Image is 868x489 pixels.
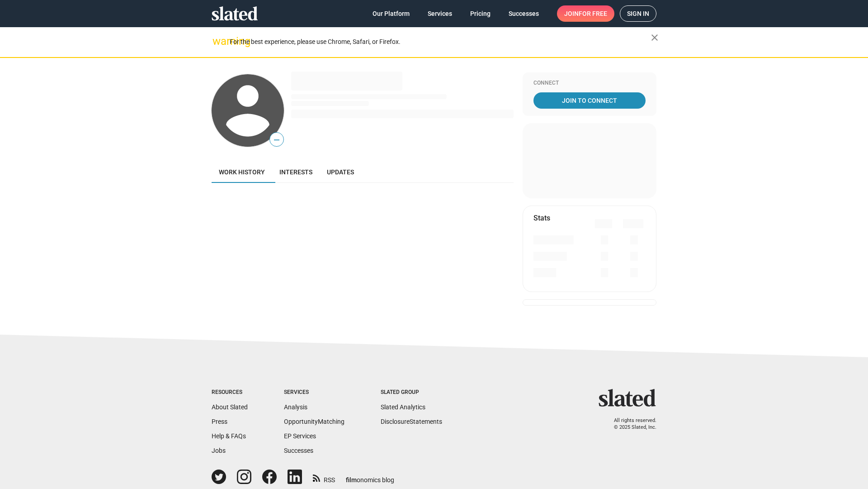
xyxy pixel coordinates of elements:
a: Jobs [212,447,226,454]
a: Help & FAQs [212,432,246,440]
a: Interests [272,161,320,183]
mat-icon: warning [212,36,223,47]
span: Work history [219,168,265,176]
div: For the best experience, please use Chrome, Safari, or Firefox. [230,36,651,48]
a: RSS [313,470,335,484]
a: Analysis [284,403,307,411]
span: Updates [327,168,354,176]
span: Join To Connect [535,92,644,109]
div: Slated Group [381,389,442,396]
a: Slated Analytics [381,403,425,411]
a: EP Services [284,432,316,440]
a: Successes [501,5,546,22]
div: Connect [533,80,646,87]
a: Sign in [620,5,656,22]
p: All rights reserved. © 2025 Slated, Inc. [604,417,656,431]
a: Work history [212,161,272,183]
span: film [346,476,357,484]
div: Resources [212,389,248,396]
span: Join [564,5,607,22]
mat-icon: close [649,32,660,43]
a: OpportunityMatching [284,418,344,425]
a: Successes [284,447,313,454]
span: Pricing [470,5,491,22]
a: Joinfor free [557,5,614,22]
a: Pricing [463,5,498,22]
span: Successes [509,5,539,22]
span: Sign in [627,6,649,21]
a: Updates [320,161,361,183]
a: DisclosureStatements [381,418,442,425]
a: About Slated [212,403,248,411]
span: for free [579,5,607,22]
div: Services [284,389,344,396]
a: Press [212,418,227,425]
span: — [270,134,283,146]
span: Services [428,5,452,22]
a: Our Platform [365,5,417,22]
a: Join To Connect [533,92,646,109]
span: Our Platform [373,5,410,22]
a: Services [420,5,459,22]
mat-card-title: Stats [533,213,550,223]
span: Interests [279,168,312,176]
a: filmonomics blog [346,469,394,484]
